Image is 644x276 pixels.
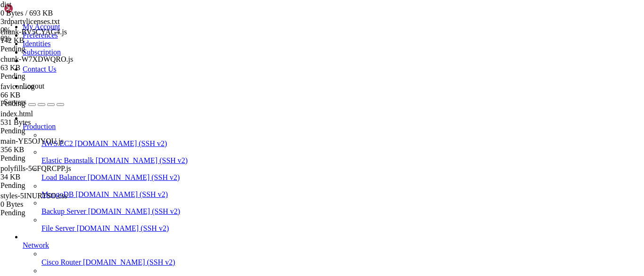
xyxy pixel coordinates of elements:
span: chunk-W7XDWQRO.js [0,55,95,72]
div: Pending [0,45,95,53]
div: 63 KB [0,64,95,72]
div: 0 Bytes / 693 KB [0,9,95,17]
span: chunk-W7XDWQRO.js [0,55,73,63]
span: main-YE5OJYOU.js [0,137,95,154]
div: 3rdpartylicenses.txt [0,17,95,26]
div: Pending [0,209,95,217]
div: 0% [0,26,95,34]
span: chunk-BV5CYAG4.js [0,28,67,36]
span: polyfills-5CFQRCPP.js [0,164,71,172]
span: favicon.ico [0,82,95,99]
span: main-YE5OJYOU.js [0,137,64,145]
div: 34 KB [0,173,95,181]
div: 356 KB [0,146,95,154]
div: (31, 1) [100,10,104,17]
div: 66 KB [0,91,95,99]
div: Pending [0,181,95,190]
x-row: [root@vmi2515581 angular-app]# ls [4,4,521,10]
div: 0 Bytes [0,200,95,209]
div: 142 KB [0,36,95,45]
span: index.html [0,110,33,118]
span: dist [0,0,11,8]
div: 531 Bytes [0,118,95,127]
span: index.html [0,110,95,127]
span: dist [0,0,95,17]
span: styles-5INURTSO.css [0,192,95,209]
div: Pending [0,154,95,162]
span: styles-5INURTSO.css [0,192,67,200]
span: favicon.ico [0,82,34,90]
div: Pending [0,99,95,108]
span: polyfills-5CFQRCPP.js [0,164,95,181]
div: Pending [0,127,95,135]
span: chunk-BV5CYAG4.js [0,28,95,45]
x-row: [root@vmi2515581 angular-app]# [4,10,521,17]
div: Pending [0,72,95,81]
